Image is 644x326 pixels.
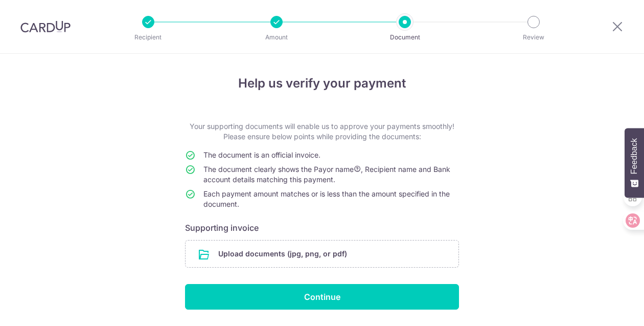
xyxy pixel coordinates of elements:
[203,165,450,184] span: The document clearly shows the Payor name , Recipient name and Bank account details matching this...
[203,189,450,208] span: Each payment amount matches or is less than the amount specified in the document.
[203,150,320,159] span: The document is an official invoice.
[185,284,459,310] input: Continue
[185,121,459,142] p: Your supporting documents will enable us to approve your payments smoothly! Please ensure below p...
[239,32,314,42] p: Amount
[625,128,644,198] button: Feedback - Show survey
[110,32,186,42] p: Recipient
[185,222,459,234] h6: Supporting invoice
[496,32,571,42] p: Review
[20,20,71,33] img: CardUp
[367,32,443,42] p: Document
[185,240,459,268] div: Upload documents (jpg, png, or pdf)
[185,74,459,93] h4: Help us verify your payment
[630,138,639,174] span: Feedback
